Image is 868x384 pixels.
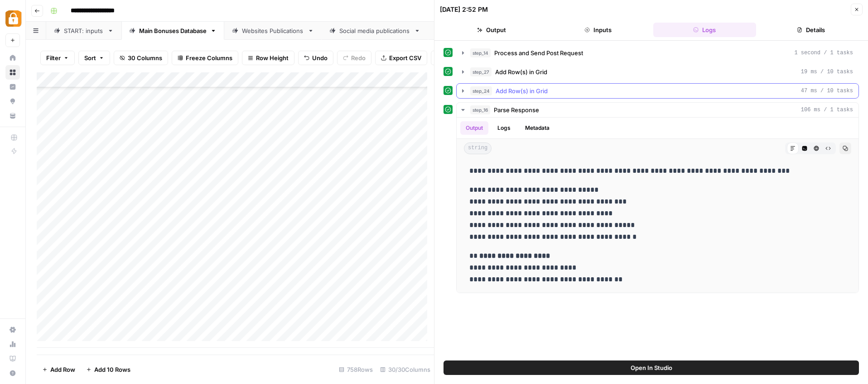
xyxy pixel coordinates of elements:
[457,118,858,293] div: 106 ms / 1 tasks
[470,67,492,76] span: step_27
[470,48,491,57] span: step_14
[460,121,488,135] button: Output
[94,365,130,374] span: Add 10 Rows
[375,51,427,65] button: Export CSV
[335,362,376,377] div: 758 Rows
[172,51,238,65] button: Freeze Columns
[339,26,410,35] div: Social media publications
[84,53,96,62] span: Sort
[37,362,81,377] button: Add Row
[186,53,232,62] span: Freeze Columns
[139,26,207,35] div: Main Bonuses Database
[5,65,20,80] a: Browse
[5,322,20,337] a: Settings
[46,53,61,62] span: Filter
[801,68,853,76] span: 19 ms / 10 tasks
[546,23,649,37] button: Inputs
[470,86,492,95] span: step_24
[801,106,853,114] span: 106 ms / 1 tasks
[5,7,20,30] button: Workspace: Adzz
[5,10,22,27] img: Adzz Logo
[5,351,20,366] a: Learning Hub
[440,5,488,14] div: [DATE] 2:52 PM
[389,53,421,62] span: Export CSV
[457,84,858,98] button: 47 ms / 10 tasks
[440,23,543,37] button: Output
[337,51,371,65] button: Redo
[64,26,104,35] div: START: inputs
[653,23,756,37] button: Logs
[242,51,294,65] button: Row Height
[494,105,539,114] span: Parse Response
[224,22,322,40] a: Websites Publications
[298,51,333,65] button: Undo
[428,22,553,40] a: another grid: extracted sources
[5,51,20,65] a: Home
[444,360,859,375] button: Open In Studio
[242,26,304,35] div: Websites Publications
[40,51,75,65] button: Filter
[5,366,20,380] button: Help + Support
[631,363,672,372] span: Open In Studio
[50,365,75,374] span: Add Row
[801,87,853,95] span: 47 ms / 10 tasks
[114,51,168,65] button: 30 Columns
[376,362,434,377] div: 30/30 Columns
[520,121,555,135] button: Metadata
[5,94,20,109] a: Opportunities
[495,67,547,76] span: Add Row(s) in Grid
[256,53,289,62] span: Row Height
[121,22,224,40] a: Main Bonuses Database
[81,362,136,377] button: Add 10 Rows
[322,22,428,40] a: Social media publications
[457,103,858,117] button: 106 ms / 1 tasks
[78,51,110,65] button: Sort
[351,53,366,62] span: Redo
[457,65,858,79] button: 19 ms / 10 tasks
[5,337,20,351] a: Usage
[46,22,121,40] a: START: inputs
[794,49,853,57] span: 1 second / 1 tasks
[492,121,516,135] button: Logs
[128,53,162,62] span: 30 Columns
[464,142,492,154] span: string
[494,48,583,57] span: Process and Send Post Request
[5,80,20,94] a: Insights
[760,23,863,37] button: Details
[312,53,328,62] span: Undo
[457,46,858,60] button: 1 second / 1 tasks
[5,109,20,123] a: Your Data
[470,105,490,114] span: step_16
[496,86,548,95] span: Add Row(s) in Grid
